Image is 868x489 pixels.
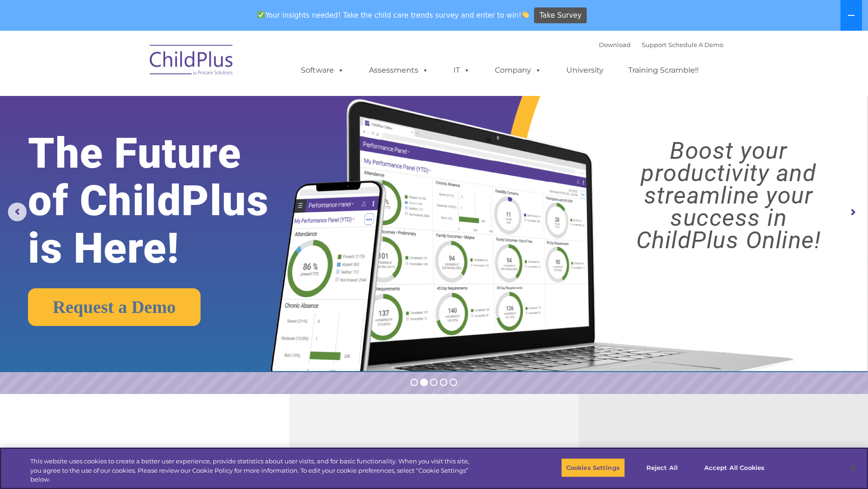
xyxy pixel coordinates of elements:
a: Download [599,41,631,48]
a: Company [486,61,551,80]
font: | [599,41,723,48]
button: Close [843,457,863,478]
a: Software [292,61,354,80]
rs-layer: The Future of ChildPlus is Here! [28,130,305,272]
span: Last name [130,61,158,68]
a: Support [642,41,667,48]
img: ChildPlus by Procare Solutions [145,38,238,85]
a: Request a Demo [28,288,201,326]
button: Reject All [633,458,691,477]
span: Your insights needed! Take the child care trends survey and enter to win! [254,6,533,24]
a: Training Scramble!! [619,61,708,80]
a: Schedule A Demo [668,41,723,48]
a: Assessments [360,61,438,80]
span: Phone number [130,100,169,107]
span: Take Survey [540,7,582,24]
rs-layer: Boost your productivity and streamline your success in ChildPlus Online! [600,140,857,251]
a: University [557,61,613,80]
a: Take Survey [534,7,587,24]
button: Accept All Cookies [699,458,770,477]
img: 👏 [522,11,529,18]
button: Cookies Settings [561,458,625,477]
img: ✅ [257,11,264,18]
div: This website uses cookies to create a better user experience, provide statistics about user visit... [30,457,478,484]
a: IT [444,61,479,80]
